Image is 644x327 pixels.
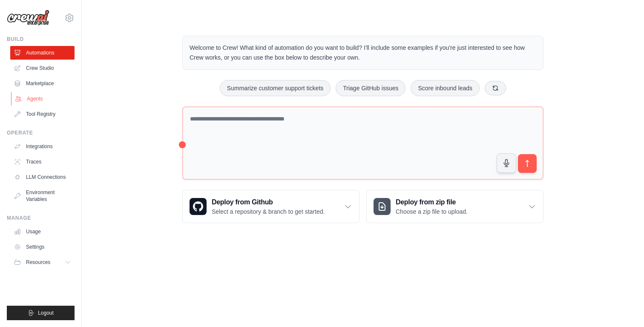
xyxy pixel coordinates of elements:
[7,129,75,136] div: Operate
[10,61,75,75] a: Crew Studio
[212,207,325,216] p: Select a repository & branch to get started.
[11,92,75,106] a: Agents
[212,197,325,207] h3: Deploy from Github
[336,80,405,96] button: Triage GitHub issues
[10,225,75,238] a: Usage
[396,197,468,207] h3: Deploy from zip file
[7,10,49,26] img: Logo
[396,207,468,216] p: Choose a zip file to upload.
[7,306,75,320] button: Logout
[7,36,75,43] div: Build
[10,240,75,254] a: Settings
[10,77,75,90] a: Marketplace
[38,310,54,316] span: Logout
[10,155,75,169] a: Traces
[10,255,75,269] button: Resources
[7,215,75,221] div: Manage
[411,80,480,96] button: Score inbound leads
[10,186,75,206] a: Environment Variables
[190,43,536,63] p: Welcome to Crew! What kind of automation do you want to build? I'll include some examples if you'...
[26,259,50,266] span: Resources
[10,170,75,184] a: LLM Connections
[10,140,75,153] a: Integrations
[220,80,331,96] button: Summarize customer support tickets
[10,107,75,121] a: Tool Registry
[10,46,75,60] a: Automations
